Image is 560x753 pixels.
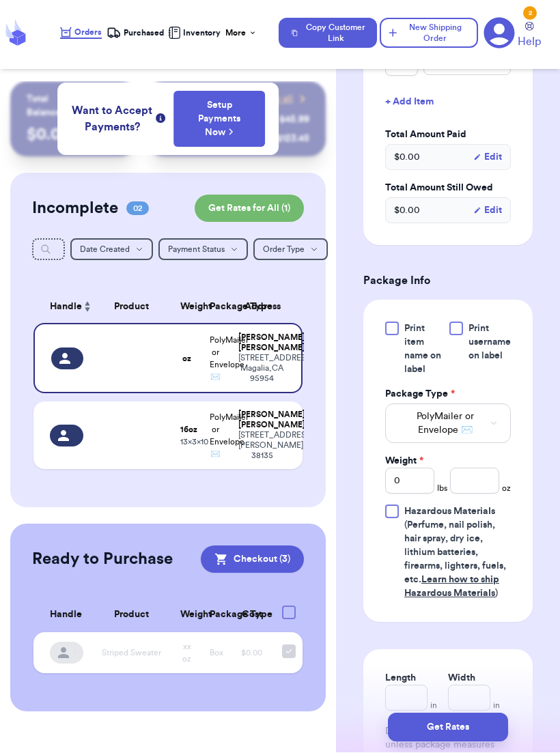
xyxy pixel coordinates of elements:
[385,404,511,444] button: PolyMailer or Envelope ✉️
[518,23,541,51] a: Help
[502,483,511,494] span: oz
[70,239,153,261] button: Date Created
[188,99,251,140] a: Setup Payments Now
[74,431,75,442] span: [PERSON_NAME].[PERSON_NAME].[PERSON_NAME]
[32,239,65,261] input: Search
[279,113,309,127] div: $ 45.99
[182,643,191,664] span: xx oz
[182,355,191,363] strong: oz
[225,28,257,39] div: More
[385,388,455,401] label: Package Type
[50,608,82,623] span: Handle
[74,648,75,659] span: username
[102,649,161,657] span: Striped Sweater
[50,300,82,315] span: Handle
[180,438,208,446] span: 13 x 3 x 10
[27,124,120,146] p: $ 0.00
[404,576,499,599] a: Learn how to ship Hazardous Materials
[238,431,286,461] div: [STREET_ADDRESS] [PERSON_NAME] , TN 38135
[437,483,447,494] span: lbs
[238,354,285,384] div: [STREET_ADDRESS] Magalia , CA 95954
[27,93,74,120] p: Total Balance
[168,27,221,40] a: Inventory
[210,337,249,382] span: PolyMailer or Envelope ✉️
[158,239,248,261] button: Payment Status
[124,28,164,39] span: Purchased
[126,202,149,216] span: 02
[107,27,164,40] a: Purchased
[385,182,511,195] label: Total Amount Still Owed
[60,27,102,40] a: Orders
[388,713,508,742] button: Get Rates
[385,455,423,468] label: Weight
[238,410,286,431] div: [PERSON_NAME] [PERSON_NAME]
[168,246,225,254] span: Payment Status
[71,103,153,136] span: Want to Accept Payments?
[180,426,197,434] strong: 16 oz
[518,34,541,51] span: Help
[473,151,502,165] button: Edit
[473,204,502,218] button: Edit
[210,414,249,459] span: PolyMailer or Envelope ✉️
[523,7,537,20] div: 2
[258,93,309,106] a: View all
[385,672,416,685] label: Length
[92,291,173,324] th: Product
[263,246,305,254] span: Order Type
[253,239,328,261] button: Order Type
[400,410,491,438] span: PolyMailer or Envelope ✉️
[210,649,223,657] span: Box
[230,291,303,324] th: Address
[183,28,221,39] span: Inventory
[277,132,309,146] div: $ 123.45
[430,700,437,711] span: in
[80,246,130,254] span: Date Created
[279,18,377,48] button: Copy Customer Link
[201,546,304,573] button: Checkout (3)
[241,649,262,657] span: $0.00
[173,91,265,147] button: Setup Payments Now
[195,195,304,223] button: Get Rates for All (1)
[394,204,420,218] span: $ 0.00
[380,18,478,48] button: New Shipping Order
[32,198,118,220] h2: Incomplete
[238,333,285,354] div: [PERSON_NAME] [PERSON_NAME]
[404,507,495,517] span: Hazardous Materials
[82,299,93,315] button: Sort ascending
[201,291,230,324] th: Package Type
[92,598,173,633] th: Product
[172,291,201,324] th: Weight
[448,672,475,685] label: Width
[385,128,511,142] label: Total Amount Paid
[380,87,516,117] button: + Add Item
[394,151,420,165] span: $ 0.00
[404,507,506,599] span: (Perfume, nail polish, hair spray, dry ice, lithium batteries, firearms, lighters, fuels, etc. )
[230,598,274,633] th: Cost
[74,27,102,38] span: Orders
[363,273,533,289] h3: Package Info
[404,322,441,377] span: Print item name on label
[32,549,173,571] h2: Ready to Purchase
[201,598,230,633] th: Package Type
[468,322,511,363] span: Print username on label
[493,700,500,711] span: in
[172,598,201,633] th: Weight
[484,18,515,49] a: 2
